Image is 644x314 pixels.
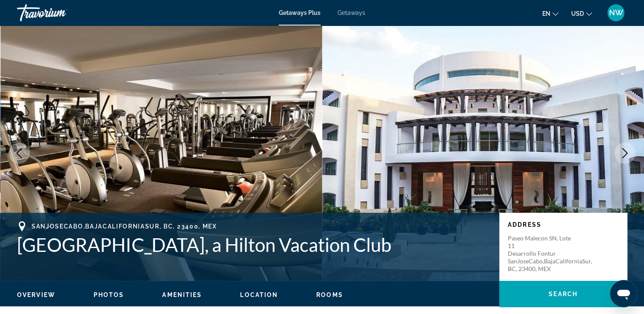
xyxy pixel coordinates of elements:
[9,143,30,164] button: Previous image
[240,291,278,298] span: Location
[609,9,623,17] span: NW
[94,291,124,298] span: Photos
[338,9,365,16] a: Getaways
[240,291,278,299] button: Location
[162,291,202,298] span: Amenities
[31,223,217,230] span: SanJoseCabo,BajaCaliforniaSur, BC, 23400, MEX
[614,143,635,164] button: Next image
[17,291,55,298] span: Overview
[508,234,576,273] p: Paseo Malecon SN, Lote 11 Desarrollo Fontur SanJoseCabo,BajaCaliforniaSur, BC, 23400, MEX
[542,10,550,17] span: en
[571,10,584,17] span: USD
[17,2,102,24] a: Travorium
[571,7,592,20] button: Change currency
[17,234,491,256] h1: [GEOGRAPHIC_DATA], a Hilton Vacation Club
[94,291,124,299] button: Photos
[316,291,343,299] button: Rooms
[605,4,627,22] button: User Menu
[279,9,321,16] a: Getaways Plus
[610,280,637,307] iframe: Schaltfläche zum Öffnen des Messaging-Fensters
[316,291,343,298] span: Rooms
[549,291,578,297] span: Search
[162,291,202,299] button: Amenities
[17,291,55,299] button: Overview
[499,281,627,307] button: Search
[508,221,618,228] p: Address
[542,7,558,20] button: Change language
